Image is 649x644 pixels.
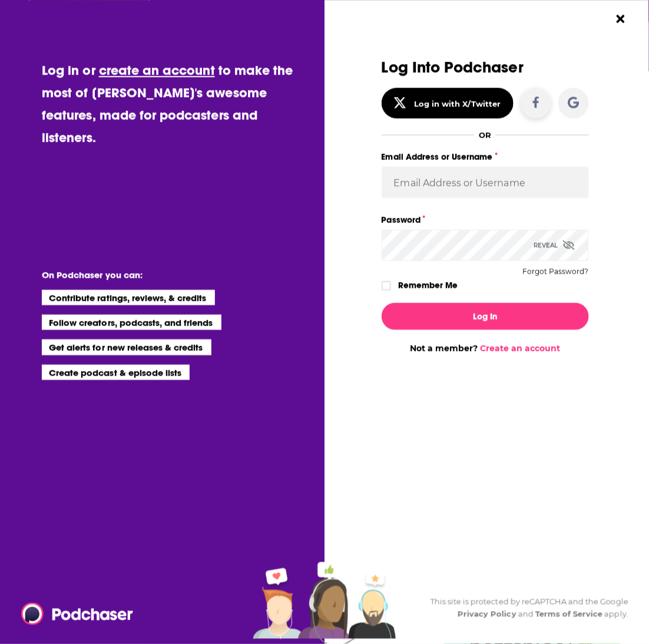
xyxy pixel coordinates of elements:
[42,269,277,280] li: On Podchaser you can:
[21,603,134,625] img: Podchaser - Follow, Share and Rate Podcasts
[610,8,632,30] button: Close Button
[480,343,560,354] a: Create an account
[99,62,215,78] a: create an account
[523,267,589,276] button: Forgot Password?
[382,149,589,164] label: Email Address or Username
[534,230,575,261] div: Reveal
[42,339,211,355] li: Get alerts for new releases & credits
[42,315,221,330] li: Follow creators, podcasts, and friends
[382,343,589,354] div: Not a member?
[535,609,603,619] a: Terms of Service
[382,303,589,330] button: Log In
[399,278,458,293] label: Remember Me
[42,290,215,305] li: Contribute ratings, reviews, & credits
[382,59,589,76] h3: Log Into Podchaser
[382,88,514,118] button: Log in with X/Twitter
[21,603,125,625] a: Podchaser - Follow, Share and Rate Podcasts
[382,167,589,199] input: Email Address or Username
[42,365,190,380] li: Create podcast & episode lists
[458,609,516,619] a: Privacy Policy
[414,99,501,108] div: Log in with X/Twitter
[421,596,628,620] div: This site is protected by reCAPTCHA and the Google and apply.
[382,212,589,227] label: Password
[479,130,491,140] div: OR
